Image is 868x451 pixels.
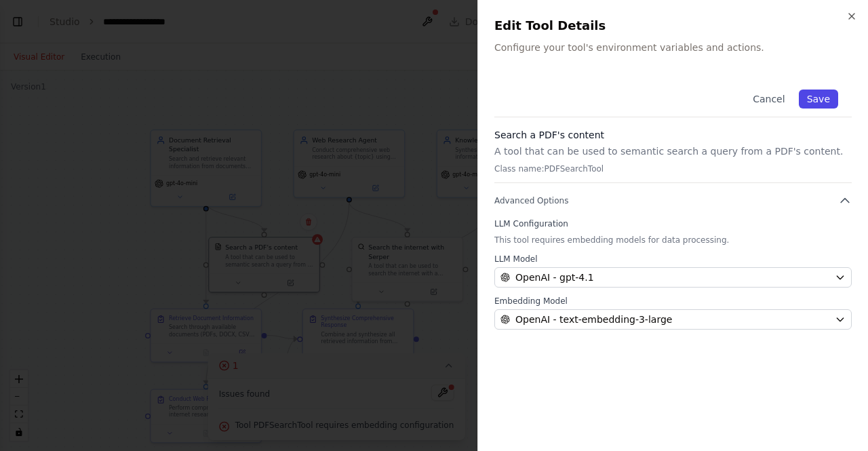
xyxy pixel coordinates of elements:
[494,309,852,330] button: OpenAI - text-embedding-3-large
[494,254,852,264] label: LLM Model
[515,271,594,284] span: OpenAI - gpt-4.1
[745,90,793,109] button: Cancel
[494,16,852,35] h2: Edit Tool Details
[494,163,852,174] p: Class name: PDFSearchTool
[799,90,838,109] button: Save
[494,235,852,246] p: This tool requires embedding models for data processing.
[494,296,852,307] label: Embedding Model
[515,313,672,326] span: OpenAI - text-embedding-3-large
[494,218,852,229] label: LLM Configuration
[494,144,852,158] p: A tool that can be used to semantic search a query from a PDF's content.
[494,41,852,54] p: Configure your tool's environment variables and actions.
[494,195,568,206] span: Advanced Options
[494,194,852,208] button: Advanced Options
[494,267,852,288] button: OpenAI - gpt-4.1
[494,128,852,142] h3: Search a PDF's content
